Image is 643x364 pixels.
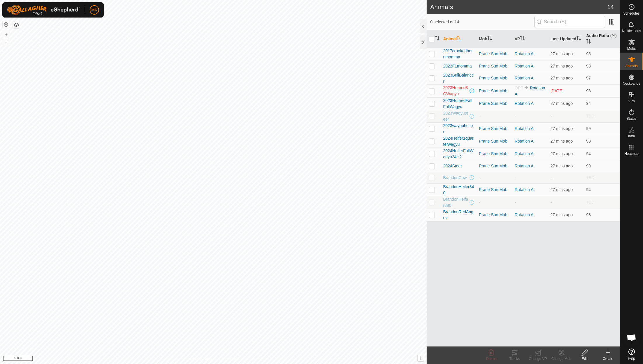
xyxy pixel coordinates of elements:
[479,199,510,205] div: -
[626,117,636,120] span: Status
[623,82,640,85] span: Neckbands
[586,114,594,118] span: TBD
[479,126,510,132] div: Prarie Sun Mob
[515,151,533,156] a: Rotation A
[550,76,573,80] span: 14 Oct 2025 at 8:37 pm
[586,126,591,131] span: 99
[515,76,533,80] a: Rotation A
[586,200,594,204] span: TBD
[515,200,516,204] app-display-virtual-paddock-transition: -
[623,12,639,15] span: Schedules
[443,72,474,84] span: 2023BullBalancer
[620,346,643,363] a: Help
[622,29,641,33] span: Notifications
[443,85,468,97] span: 2023Horned3QWagyu
[443,63,472,69] span: 2022F1momma
[550,356,573,361] div: Change Mob
[503,356,526,361] div: Tracks
[486,357,496,361] span: Delete
[430,4,607,11] h2: Animals
[479,113,510,119] div: -
[515,51,533,56] a: Rotation A
[515,101,533,106] a: Rotation A
[443,184,474,196] span: BrandonHeifer340
[550,51,573,56] span: 14 Oct 2025 at 8:37 pm
[550,164,573,168] span: 14 Oct 2025 at 8:37 pm
[515,114,516,118] app-display-virtual-paddock-transition: -
[3,38,10,45] button: –
[479,163,510,169] div: Prarie Sun Mob
[550,200,552,204] span: -
[91,7,98,13] span: MK
[443,148,474,160] span: 2024HeiferFullWagyu24H2
[515,126,533,131] a: Rotation A
[550,114,552,118] span: -
[479,175,510,181] div: -
[526,356,550,361] div: Change VP
[479,51,510,57] div: Prarie Sun Mob
[3,21,10,28] button: Reset Map
[515,86,523,90] span: OFF
[7,5,80,15] img: Gallagher Logo
[219,356,236,362] a: Contact Us
[548,30,584,48] th: Last Updated
[479,88,510,94] div: Prarie Sun Mob
[443,98,474,110] span: 2023HornedFallFullWagyu
[479,138,510,144] div: Prarie Sun Mob
[586,212,591,217] span: 98
[586,89,591,93] span: 93
[515,175,516,180] app-display-virtual-paddock-transition: -
[586,175,594,180] span: TBD
[624,152,639,155] span: Heatmap
[457,37,461,41] p-sorticon: Activate to sort
[443,196,468,209] span: BrandonHeifer380
[479,100,510,107] div: Prarie Sun Mob
[586,151,591,156] span: 94
[515,86,545,96] a: Rotation A
[550,139,573,143] span: 14 Oct 2025 at 8:37 pm
[512,30,548,48] th: VP
[190,356,212,362] a: Privacy Policy
[443,175,467,181] span: BrandonCow
[573,356,596,361] div: Edit
[550,126,573,131] span: 14 Oct 2025 at 8:37 pm
[586,76,591,80] span: 97
[550,89,563,93] span: 12 Oct 2025 at 5:37 pm
[550,64,573,68] span: 14 Oct 2025 at 8:37 pm
[534,16,605,28] input: Search (S)
[13,21,20,28] button: Map Layers
[586,139,591,143] span: 98
[550,151,573,156] span: 14 Oct 2025 at 8:37 pm
[515,64,533,68] a: Rotation A
[625,64,638,68] span: Animals
[515,212,533,217] a: Rotation A
[443,163,462,169] span: 2024Steer
[628,99,635,103] span: VPs
[520,37,525,41] p-sorticon: Activate to sort
[515,139,533,143] a: Rotation A
[420,356,421,360] span: i
[627,47,636,50] span: Mobs
[596,356,620,361] div: Create
[479,63,510,69] div: Prarie Sun Mob
[586,51,591,56] span: 95
[441,30,477,48] th: Animal
[584,30,620,48] th: Audio Ratio (%)
[586,164,591,168] span: 99
[443,110,468,122] span: 2023Wagyusteer
[628,134,635,138] span: Infra
[623,329,640,346] a: Open chat
[550,187,573,192] span: 14 Oct 2025 at 8:37 pm
[477,30,512,48] th: Mob
[443,209,474,221] span: BrandonRedAngus
[586,40,591,44] p-sorticon: Activate to sort
[607,3,614,11] span: 14
[524,85,529,90] img: to
[515,187,533,192] a: Rotation A
[443,135,474,148] span: 2024Heifer1quarterwagyu
[586,64,591,68] span: 98
[479,187,510,193] div: Prarie Sun Mob
[576,37,581,41] p-sorticon: Activate to sort
[628,357,635,360] span: Help
[586,101,591,106] span: 94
